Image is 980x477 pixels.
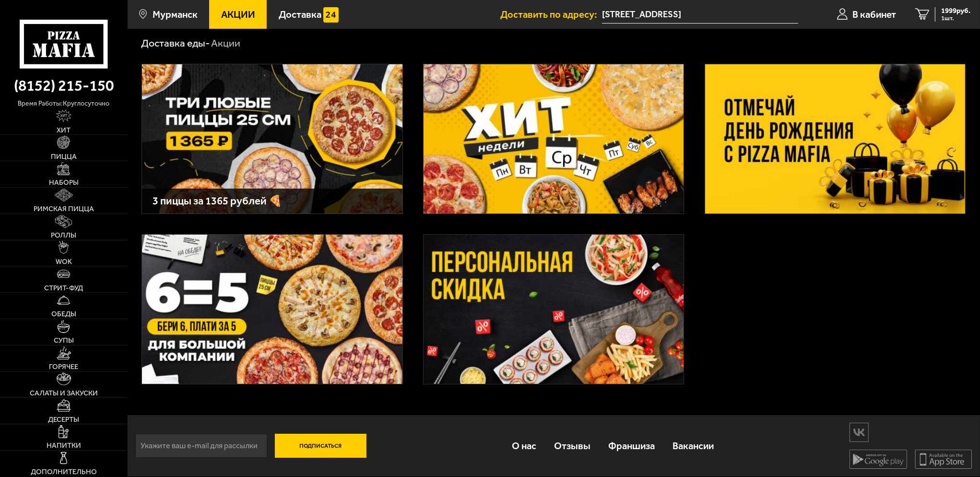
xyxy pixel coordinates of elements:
span: 1999 руб. [941,7,970,14]
a: Франшиза [600,429,664,462]
div: Акции [211,36,240,50]
img: 15daf4d41897b9f0e9f617042186c801.svg [323,7,339,23]
span: Доставка [279,10,321,19]
span: Обеды [51,310,76,318]
span: Супы [54,337,74,344]
span: Римская пицца [34,205,94,213]
span: Салаты и закуски [30,390,98,397]
span: Десерты [48,416,79,423]
input: Ваш адрес доставки [602,6,798,24]
span: Роллы [51,232,76,239]
span: улица Трудовых Резервов, 11 [602,6,798,24]
input: Укажите ваш e-mail для рассылки [135,434,267,458]
span: WOK [56,258,72,265]
span: В кабинет [852,10,896,19]
span: Пицца [51,153,77,160]
a: Вакансии [663,429,722,462]
span: Хит [57,127,71,134]
a: О нас [503,429,545,462]
span: Стрит-фуд [44,285,83,292]
span: Наборы [49,179,79,186]
a: Доставка еды- [141,37,210,49]
span: 1 шт. [941,15,970,22]
span: Доставить по адресу: [500,10,602,19]
span: Акции [221,10,255,19]
img: vk [850,424,868,441]
a: 3 пиццы за 1365 рублей 🍕 [142,64,402,214]
h3: 3 пиццы за 1365 рублей 🍕 [153,196,392,206]
span: Напитки [47,442,81,449]
a: Отзывы [545,429,600,462]
span: Мурманск [153,10,198,19]
span: Горячее [49,363,78,370]
button: Подписаться [275,434,367,458]
span: Дополнительно [31,468,97,476]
